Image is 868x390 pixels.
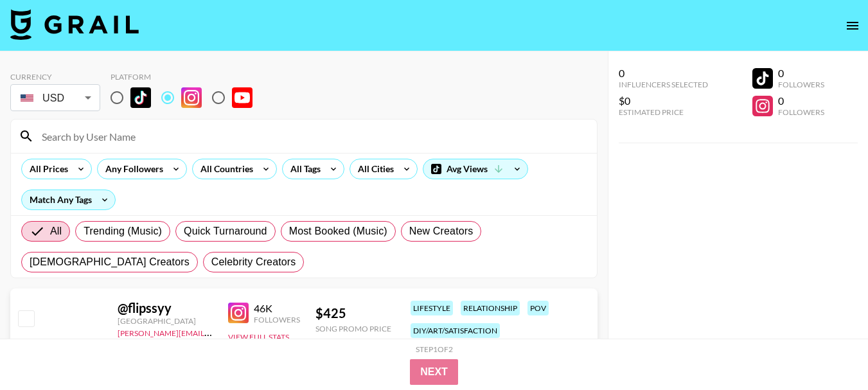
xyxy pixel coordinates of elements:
[111,72,263,82] div: Platform
[254,302,300,315] div: 46K
[184,224,267,239] span: Quick Turnaround
[22,190,115,209] div: Match Any Tags
[411,301,453,315] div: lifestyle
[423,159,527,179] div: Avg Views
[34,126,589,146] input: Search by User Name
[84,224,162,239] span: Trending (Music)
[98,159,166,179] div: Any Followers
[232,87,252,108] img: YouTube
[315,324,391,333] div: Song Promo Price
[50,224,62,239] span: All
[193,159,256,179] div: All Countries
[619,107,708,117] div: Estimated Price
[778,80,824,89] div: Followers
[416,344,453,354] div: Step 1 of 2
[410,359,458,385] button: Next
[118,300,213,316] div: @ flipssyy
[411,323,500,338] div: diy/art/satisfaction
[130,87,151,108] img: TikTok
[527,301,549,315] div: pov
[211,254,296,270] span: Celebrity Creators
[840,13,865,39] button: open drawer
[409,224,474,239] span: New Creators
[289,224,387,239] span: Most Booked (Music)
[778,107,824,117] div: Followers
[228,303,249,323] img: Instagram
[350,159,396,179] div: All Cities
[315,305,391,321] div: $ 425
[619,80,708,89] div: Influencers Selected
[10,72,100,82] div: Currency
[13,87,98,109] div: USD
[228,332,289,342] button: View Full Stats
[118,326,308,338] a: [PERSON_NAME][EMAIL_ADDRESS][DOMAIN_NAME]
[118,316,213,326] div: [GEOGRAPHIC_DATA]
[22,159,71,179] div: All Prices
[30,254,190,270] span: [DEMOGRAPHIC_DATA] Creators
[778,67,824,80] div: 0
[181,87,202,108] img: Instagram
[461,301,520,315] div: relationship
[619,67,708,80] div: 0
[283,159,323,179] div: All Tags
[619,94,708,107] div: $0
[804,326,853,375] iframe: Drift Widget Chat Controller
[10,9,139,40] img: Grail Talent
[778,94,824,107] div: 0
[254,315,300,324] div: Followers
